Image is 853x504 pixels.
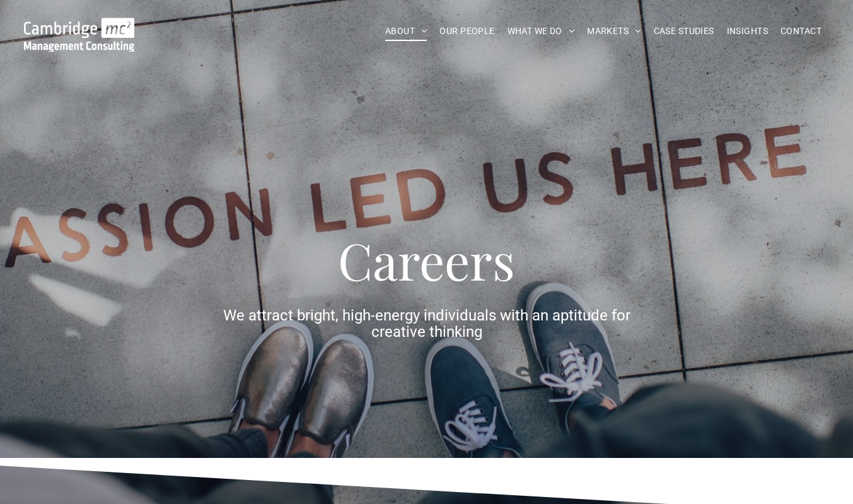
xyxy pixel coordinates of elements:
a: WHAT WE DO [501,21,581,41]
img: Go to Homepage [24,18,135,52]
span: Careers [338,226,515,293]
a: CASE STUDIES [647,21,721,41]
a: OUR PEOPLE [433,21,501,41]
a: ABOUT [379,21,434,41]
a: INSIGHTS [721,21,774,41]
a: CONTACT [774,21,828,41]
span: We attract bright, high-energy individuals with an aptitude for creative thinking [223,307,630,341]
a: MARKETS [581,21,647,41]
a: Your Business Transformed | Cambridge Management Consulting [24,20,135,33]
